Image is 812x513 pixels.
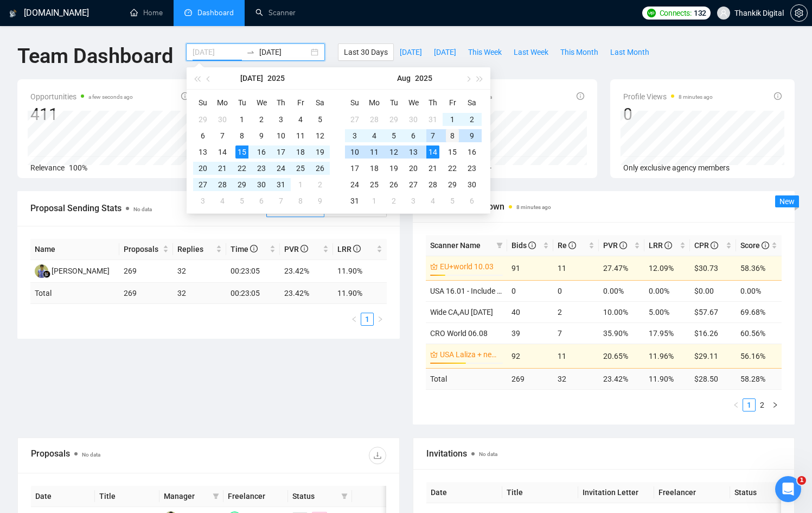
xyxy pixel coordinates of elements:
td: 2025-09-02 [384,193,404,209]
div: 6 [407,129,420,142]
button: Aug [397,67,411,89]
td: 2025-08-22 [443,160,462,176]
a: setting [790,9,808,17]
span: info-circle [568,242,576,249]
div: 13 [407,145,420,159]
span: filter [496,242,503,249]
td: 2025-08-02 [310,176,330,193]
td: 2025-08-03 [193,193,213,209]
div: 3 [407,194,420,207]
li: Next Page [769,398,782,411]
span: Dashboard [197,8,234,17]
td: 2025-06-30 [213,111,232,128]
td: 2025-08-25 [365,176,384,193]
div: 23 [465,162,478,175]
div: 27 [348,113,361,126]
th: We [252,94,271,111]
td: 11.90% [333,260,387,283]
th: Mo [365,94,384,111]
td: 2025-07-27 [193,176,213,193]
td: 2025-07-20 [193,160,213,176]
div: 10 [348,145,361,159]
button: This Month [554,43,604,61]
span: Proposals [124,243,160,255]
td: 2025-09-04 [423,193,443,209]
span: LRR [337,245,361,254]
span: filter [213,493,219,499]
span: Last Week [514,46,548,58]
td: 2025-07-15 [232,144,252,160]
td: 00:23:05 [226,260,279,283]
div: 21 [216,162,229,175]
div: 29 [446,178,459,191]
a: AD[PERSON_NAME] [35,266,110,275]
div: 4 [294,113,307,126]
div: 24 [348,178,361,191]
div: 24 [274,162,287,175]
td: 2025-08-11 [365,144,384,160]
td: 2025-08-13 [404,144,423,160]
span: filter [210,488,221,504]
button: [DATE] [394,43,428,61]
button: 2025 [267,67,285,89]
div: 26 [314,162,327,175]
td: 2025-08-01 [291,176,310,193]
td: 2025-08-03 [345,128,365,144]
td: 2025-09-05 [443,193,462,209]
td: 2025-08-15 [443,144,462,160]
td: 2025-08-14 [423,144,443,160]
div: 11 [294,129,307,142]
td: 2025-07-31 [423,111,443,128]
div: 9 [255,129,268,142]
a: Wide CA,AU [DATE] [430,308,493,316]
td: 12.09% [644,256,690,280]
td: 27.47% [599,256,644,280]
div: 13 [196,145,209,159]
th: Tu [384,94,404,111]
span: Profile Views [623,90,713,103]
td: 2025-07-22 [232,160,252,176]
div: 22 [235,162,248,175]
div: 11 [368,145,381,159]
td: 2025-08-09 [462,128,482,144]
td: 2025-07-17 [271,144,291,160]
div: 30 [255,178,268,191]
span: This Month [560,46,598,58]
td: 2025-08-27 [404,176,423,193]
a: homeHome [130,8,163,17]
span: Time [231,245,258,254]
div: 27 [196,178,209,191]
td: 2025-08-16 [462,144,482,160]
td: 2025-08-18 [365,160,384,176]
button: right [769,398,782,411]
td: 2025-07-28 [365,111,384,128]
a: 1 [361,313,373,325]
div: 29 [387,113,400,126]
td: 2025-08-07 [271,193,291,209]
img: logo [9,5,17,22]
li: 1 [743,398,756,411]
div: 1 [294,178,307,191]
div: 2 [314,178,327,191]
td: 2025-08-04 [365,128,384,144]
div: 30 [465,178,478,191]
td: 2025-08-12 [384,144,404,160]
td: 2025-08-24 [345,176,365,193]
td: 91 [507,256,553,280]
span: right [377,316,383,322]
a: EU+world 10.03 [440,261,501,273]
div: 5 [314,113,327,126]
span: Replies [177,243,214,255]
span: 1 [797,476,806,485]
td: 2025-07-29 [384,111,404,128]
div: [PERSON_NAME] [52,265,110,277]
td: 2025-07-02 [252,111,271,128]
td: 2025-08-06 [252,193,271,209]
span: Relevance [30,163,65,172]
td: 2025-08-06 [404,128,423,144]
button: Last Month [604,43,655,61]
span: LRR [649,241,672,250]
td: 2025-07-23 [252,160,271,176]
td: 2025-07-30 [404,111,423,128]
span: New [779,197,795,206]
